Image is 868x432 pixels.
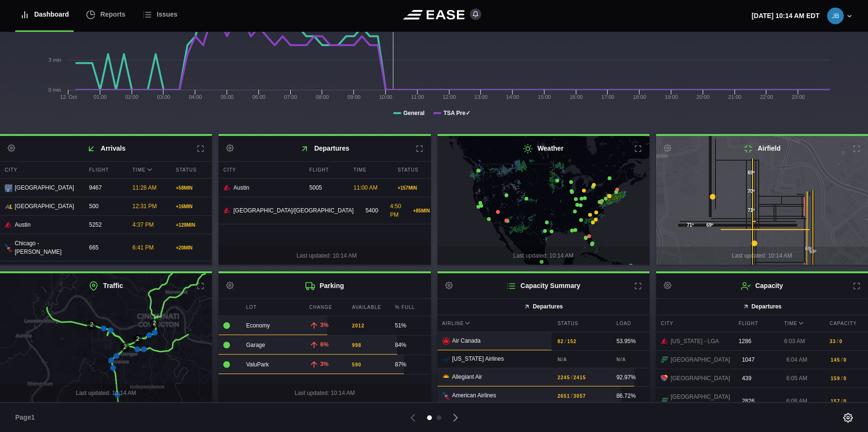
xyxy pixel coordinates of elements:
[656,247,868,265] div: Last updated: 10:14 AM
[565,337,566,346] span: /
[737,392,779,410] div: 2826
[573,393,586,400] b: 3057
[171,162,212,178] div: Status
[452,392,496,399] span: American Airlines
[786,375,807,382] span: 6:05 AM
[573,374,586,381] b: 2415
[305,162,346,178] div: Flight
[48,87,61,93] tspan: 0 min
[133,335,143,344] div: 2
[611,315,649,332] div: Load
[665,94,678,100] text: 19:00
[85,239,125,257] div: 665
[176,221,207,229] div: + 129 MIN
[305,299,345,316] div: Change
[85,162,125,178] div: Flight
[398,184,430,192] div: + 157 MIN
[844,398,847,405] b: 0
[737,369,779,387] div: 439
[696,94,710,100] text: 20:00
[728,94,742,100] text: 21:00
[352,322,364,329] b: 2012
[219,384,430,402] div: Last updated: 10:14 AM
[379,94,392,100] text: 10:00
[157,94,171,100] text: 03:00
[752,11,820,21] p: [DATE] 10:14 AM EDT
[616,392,644,400] div: 86.72%
[557,356,604,363] b: N/A
[656,136,868,161] h2: Airfield
[189,94,202,100] text: 04:00
[570,94,583,100] text: 16:00
[553,315,609,332] div: Status
[219,136,430,161] h2: Departures
[219,162,302,178] div: City
[390,203,401,218] span: 4:50 PM
[133,203,157,210] span: 12:31 PM
[233,206,353,215] span: [GEOGRAPHIC_DATA]/[GEOGRAPHIC_DATA]
[220,94,234,100] text: 05:00
[844,375,847,382] b: 0
[443,110,470,116] tspan: TSA Pre✓
[246,322,270,329] span: Economy
[94,94,107,100] text: 01:00
[284,94,297,100] text: 07:00
[737,351,779,369] div: 1047
[85,179,125,197] div: 9467
[734,315,777,332] div: Flight
[616,373,644,382] div: 92.97%
[176,203,207,210] div: + 16 MIN
[784,338,805,345] span: 6:03 AM
[15,183,74,192] span: [GEOGRAPHIC_DATA]
[616,337,644,346] div: 53.95%
[452,374,482,380] span: Allegiant Air
[671,393,730,410] span: [GEOGRAPHIC_DATA][PERSON_NAME]
[219,247,435,265] div: Last updated: 10:14 AM
[571,392,572,400] span: /
[567,338,577,345] b: 152
[792,94,805,100] text: 23:00
[601,94,615,100] text: 17:00
[133,244,154,251] span: 6:41 PM
[246,361,269,368] span: ValuPark
[452,355,504,362] span: [US_STATE] Airlines
[395,360,426,369] div: 87%
[241,299,302,316] div: Lot
[320,361,328,367] span: 3%
[316,94,329,100] text: 08:00
[349,162,391,178] div: Time
[734,332,777,350] div: 1286
[120,343,130,352] div: 2
[133,184,157,191] span: 11:28 AM
[395,321,426,330] div: 51%
[839,338,843,345] b: 0
[452,337,481,344] span: Air Canada
[361,202,383,220] div: 5400
[831,375,840,382] b: 159
[403,110,425,116] tspan: General
[841,355,842,364] span: /
[557,374,570,381] b: 2245
[671,355,730,364] span: [GEOGRAPHIC_DATA]
[671,337,719,346] span: [US_STATE] - LGA
[671,374,730,383] span: [GEOGRAPHIC_DATA]
[825,315,868,332] div: Capacity
[844,356,847,364] b: 0
[60,94,76,100] tspan: 12. Oct
[352,361,362,368] b: 590
[557,393,570,400] b: 2651
[87,320,96,330] div: 2
[219,273,430,298] h2: Parking
[252,94,266,100] text: 06:00
[786,356,807,363] span: 6:04 AM
[393,162,435,178] div: Status
[125,94,139,100] text: 02:00
[15,202,74,211] span: [GEOGRAPHIC_DATA]
[831,356,840,364] b: 145
[616,356,644,363] b: N/A
[347,94,361,100] text: 09:00
[352,342,362,349] b: 998
[85,216,125,234] div: 5252
[656,273,868,298] h2: Capacity
[176,244,207,251] div: + 20 MIN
